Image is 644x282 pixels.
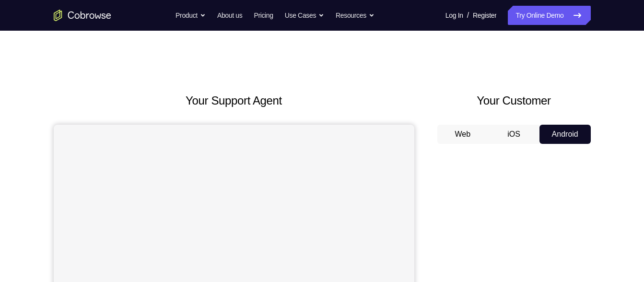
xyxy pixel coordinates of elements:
h2: Your Customer [437,92,591,109]
a: Try Online Demo [508,6,590,25]
button: iOS [488,125,539,144]
h2: Your Support Agent [54,92,414,109]
button: Use Cases [285,6,324,25]
a: Register [473,6,496,25]
a: Go to the home page [54,10,111,21]
button: Android [539,125,591,144]
span: / [467,10,469,21]
a: Log In [445,6,463,25]
button: Resources [336,6,375,25]
a: About us [217,6,242,25]
a: Pricing [254,6,273,25]
button: Product [176,6,206,25]
button: Web [437,125,489,144]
